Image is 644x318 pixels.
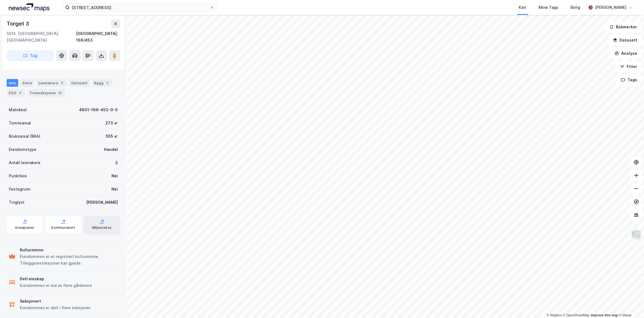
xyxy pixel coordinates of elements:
[7,30,76,44] div: 5014, [GEOGRAPHIC_DATA], [GEOGRAPHIC_DATA]
[104,146,118,153] div: Handel
[9,107,27,113] div: Matrikkel
[616,292,644,318] iframe: Chat Widget
[591,313,618,317] a: Improve this map
[7,79,18,87] div: Info
[20,276,92,282] div: Delt eieskap
[539,4,558,11] div: Mine Tags
[547,313,562,317] a: Mapbox
[51,225,75,230] div: Kommunekart
[9,199,24,206] div: Tinglyst
[15,225,34,230] div: Arealplaner
[106,133,118,140] div: 555 ㎡
[20,253,118,267] div: Eiendommen er et registrert kulturminne. Tilleggsrestriksjoner kan gjelde.
[7,50,54,61] button: Tag
[76,30,120,44] div: [GEOGRAPHIC_DATA], 166/453
[9,133,40,140] div: Bruksareal (BRA)
[20,247,118,253] div: Kulturminne
[92,225,111,230] div: Miljøstatus
[115,159,118,166] div: 3
[69,79,90,87] div: Datasett
[616,74,642,85] button: Tags
[7,19,30,28] div: Torget 3
[59,80,65,86] div: 3
[20,282,92,289] div: Eiendommen er eid av flere gårdeiere
[20,298,91,305] div: Seksjonert
[9,159,40,166] div: Antall leietakere
[563,313,590,317] a: OpenStreetMap
[9,173,27,179] div: Punktleie
[9,186,30,192] div: Festegrunn
[9,146,36,153] div: Eiendomstype
[608,35,642,46] button: Datasett
[20,305,91,311] div: Eiendommen er delt i flere seksjoner
[631,230,642,240] img: Z
[9,3,50,12] img: logo.a4113a55bc3d86da70a041830d287a7e.svg
[57,90,63,96] div: 10
[519,4,526,11] div: Kart
[610,48,642,59] button: Analyse
[595,4,626,11] div: [PERSON_NAME]
[111,173,118,179] div: Nei
[9,120,31,126] div: Tomteareal
[70,3,210,12] input: Søk på adresse, matrikkel, gårdeiere, leietakere eller personer
[79,107,118,113] div: 4601-166-453-0-0
[86,199,118,206] div: [PERSON_NAME]
[605,21,642,32] button: Bokmerker
[615,61,642,72] button: Filter
[27,89,65,97] div: Transaksjoner
[17,90,23,96] div: 3
[20,79,34,87] div: Eiere
[7,89,25,97] div: ESG
[105,120,118,126] div: 273 ㎡
[571,4,580,11] div: Bolig
[105,80,110,86] div: 2
[36,79,67,87] div: Leietakere
[92,79,112,87] div: Bygg
[616,292,644,318] div: Kontrollprogram for chat
[111,186,118,192] div: Nei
